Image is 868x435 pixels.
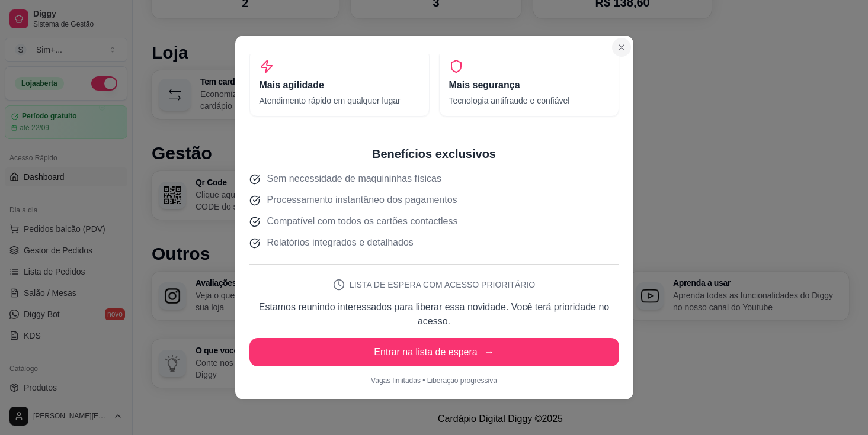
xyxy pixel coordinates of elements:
[249,376,619,385] p: Vagas limitadas • Liberação progressiva
[612,38,631,57] button: Close
[260,95,419,107] p: Atendimento rápido em qualquer lugar
[249,300,619,328] p: Estamos reunindo interessados para liberar essa novidade. Você terá prioridade no acesso.
[449,78,609,92] h3: Mais segurança
[267,214,458,228] span: Compatível com todos os cartões contactless
[249,146,619,162] h2: Benefícios exclusivos
[267,193,457,207] span: Processamento instantâneo dos pagamentos
[485,345,494,359] span: →
[449,95,609,107] p: Tecnologia antifraude e confiável
[350,279,535,291] span: LISTA DE ESPERA COM ACESSO PRIORITÁRIO
[267,172,441,186] span: Sem necessidade de maquininhas físicas
[267,236,414,250] span: Relatórios integrados e detalhados
[249,338,619,366] button: Entrar na lista de espera
[260,78,419,92] h3: Mais agilidade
